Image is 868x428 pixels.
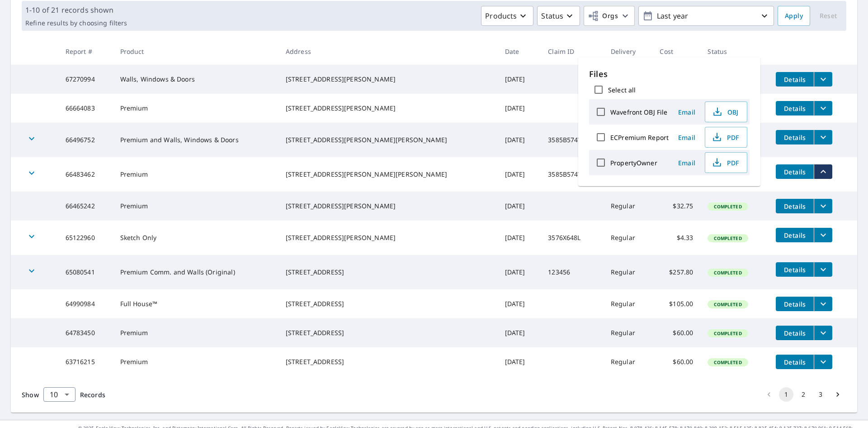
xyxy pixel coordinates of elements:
[113,65,278,94] td: Walls, Windows & Doors
[541,10,563,21] p: Status
[541,38,604,65] th: Claim ID
[781,75,808,84] span: Details
[700,38,769,65] th: Status
[652,289,700,318] td: $105.00
[814,101,832,115] button: filesDropdownBtn-66664083
[113,347,278,376] td: Premium
[781,329,808,337] span: Details
[814,355,832,369] button: filesDropdownBtn-63716215
[481,6,533,26] button: Products
[814,199,832,213] button: filesDropdownBtn-66465242
[652,38,700,65] th: Cost
[676,108,698,116] span: Email
[537,6,580,26] button: Status
[604,318,653,347] td: Regular
[498,65,541,94] td: [DATE]
[708,301,747,308] span: Completed
[781,168,808,176] span: Details
[286,170,491,179] div: [STREET_ADDRESS][PERSON_NAME][PERSON_NAME]
[652,221,700,255] td: $4.33
[58,94,113,123] td: 66664083
[58,192,113,221] td: 66465242
[58,289,113,318] td: 64990984
[672,156,701,170] button: Email
[43,382,75,407] div: 10
[652,347,700,376] td: $60.00
[22,390,39,399] span: Show
[776,228,814,242] button: detailsBtn-65122960
[498,221,541,255] td: [DATE]
[760,387,846,402] nav: pagination navigation
[676,133,698,142] span: Email
[672,105,701,119] button: Email
[781,202,808,211] span: Details
[286,75,491,84] div: [STREET_ADDRESS][PERSON_NAME]
[286,104,491,113] div: [STREET_ADDRESS][PERSON_NAME]
[113,157,278,192] td: Premium
[705,152,747,173] button: PDF
[776,355,814,369] button: detailsBtn-63716215
[541,221,604,255] td: 3576X648L
[814,164,832,179] button: filesDropdownBtn-66483462
[58,38,113,65] th: Report #
[610,108,667,116] label: Wavefront OBJ File
[113,255,278,289] td: Premium Comm. and Walls (Original)
[779,387,793,402] button: page 1
[776,164,814,179] button: detailsBtn-66483462
[796,387,811,402] button: Go to page 2
[498,255,541,289] td: [DATE]
[610,133,669,142] label: ECPremium Report
[485,10,517,21] p: Products
[25,5,127,15] p: 1-10 of 21 records shown
[708,235,747,241] span: Completed
[652,192,700,221] td: $32.75
[498,94,541,123] td: [DATE]
[278,38,498,65] th: Address
[776,101,814,115] button: detailsBtn-66664083
[58,221,113,255] td: 65122960
[814,72,832,87] button: filesDropdownBtn-67270994
[672,130,701,144] button: Email
[776,130,814,144] button: detailsBtn-66496752
[814,297,832,311] button: filesDropdownBtn-64990984
[781,133,808,142] span: Details
[498,192,541,221] td: [DATE]
[80,390,105,399] span: Records
[708,330,747,337] span: Completed
[652,255,700,289] td: $257.80
[584,6,635,26] button: Orgs
[705,101,747,122] button: OBJ
[541,157,604,192] td: 3585B574W
[608,86,636,94] label: Select all
[286,233,491,242] div: [STREET_ADDRESS][PERSON_NAME]
[286,299,491,308] div: [STREET_ADDRESS]
[781,358,808,366] span: Details
[58,123,113,157] td: 66496752
[498,157,541,192] td: [DATE]
[58,347,113,376] td: 63716215
[43,387,75,402] div: Show 10 records
[113,94,278,123] td: Premium
[58,65,113,94] td: 67270994
[498,289,541,318] td: [DATE]
[781,104,808,113] span: Details
[653,8,759,24] p: Last year
[498,38,541,65] th: Date
[604,289,653,318] td: Regular
[638,6,774,26] button: Last year
[604,347,653,376] td: Regular
[813,387,828,402] button: Go to page 3
[776,326,814,340] button: detailsBtn-64783450
[113,318,278,347] td: Premium
[708,269,747,276] span: Completed
[113,289,278,318] td: Full House™
[776,199,814,213] button: detailsBtn-66465242
[58,318,113,347] td: 64783450
[814,228,832,242] button: filesDropdownBtn-65122960
[711,157,740,168] span: PDF
[498,347,541,376] td: [DATE]
[286,135,491,144] div: [STREET_ADDRESS][PERSON_NAME][PERSON_NAME]
[113,192,278,221] td: Premium
[604,221,653,255] td: Regular
[541,123,604,157] td: 3585B574W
